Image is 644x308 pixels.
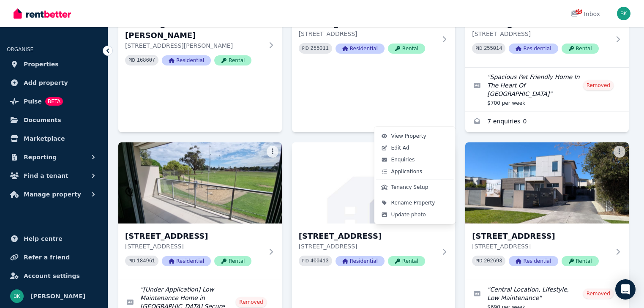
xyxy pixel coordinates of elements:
[391,199,435,206] span: Rename Property
[391,168,422,175] span: Applications
[391,144,409,151] span: Edit Ad
[391,211,426,218] span: Update photo
[391,133,426,139] span: View Property
[391,156,415,163] span: Enquiries
[391,184,428,191] span: Tenancy Setup
[374,127,456,224] div: More options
